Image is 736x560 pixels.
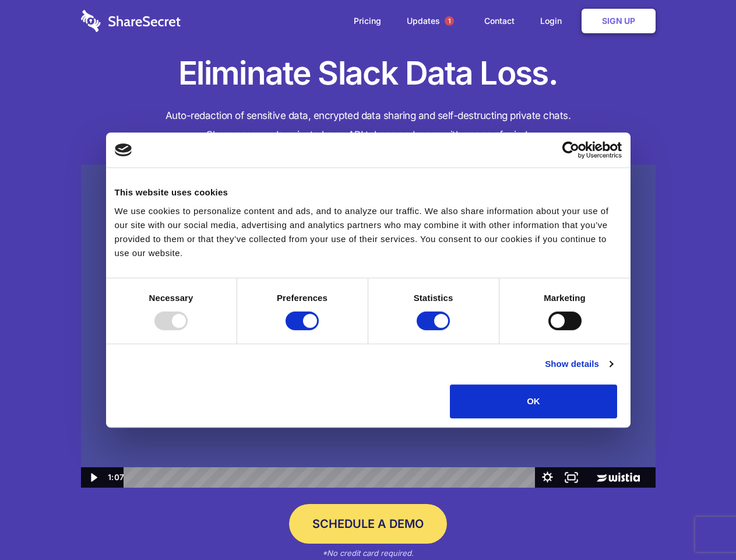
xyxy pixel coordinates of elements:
a: Wistia Logo -- Learn More [583,467,655,488]
a: Usercentrics Cookiebot - opens in a new window [520,141,622,159]
div: This website uses cookies [115,185,622,199]
strong: Preferences [277,293,327,303]
a: Sign Up [582,9,656,33]
a: Schedule a Demo [289,504,447,544]
button: OK [450,384,617,418]
a: Show details [545,357,612,371]
img: logo-wordmark-white-trans-d4663122ce5f474addd5e946df7df03e33cb6a1c49d2221995e7729f52c070b2.svg [81,10,181,32]
a: Pricing [342,3,393,39]
div: We use cookies to personalize content and ads, and to analyze our traffic. We also share informat... [115,204,622,260]
span: 1 [445,16,454,26]
em: *No credit card required. [322,548,414,558]
img: Sharesecret [81,164,656,488]
div: Playbar [133,467,530,488]
button: Fullscreen [559,467,583,488]
strong: Necessary [149,293,193,303]
a: Login [529,3,579,39]
strong: Marketing [544,293,586,303]
button: Play Video [81,467,105,488]
h4: Auto-redaction of sensitive data, encrypted data sharing and self-destructing private chats. Shar... [81,106,656,145]
h1: Eliminate Slack Data Loss. [81,52,656,94]
img: logo [115,143,132,156]
strong: Statistics [414,293,453,303]
button: Show settings menu [536,467,559,488]
a: Contact [473,3,526,39]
